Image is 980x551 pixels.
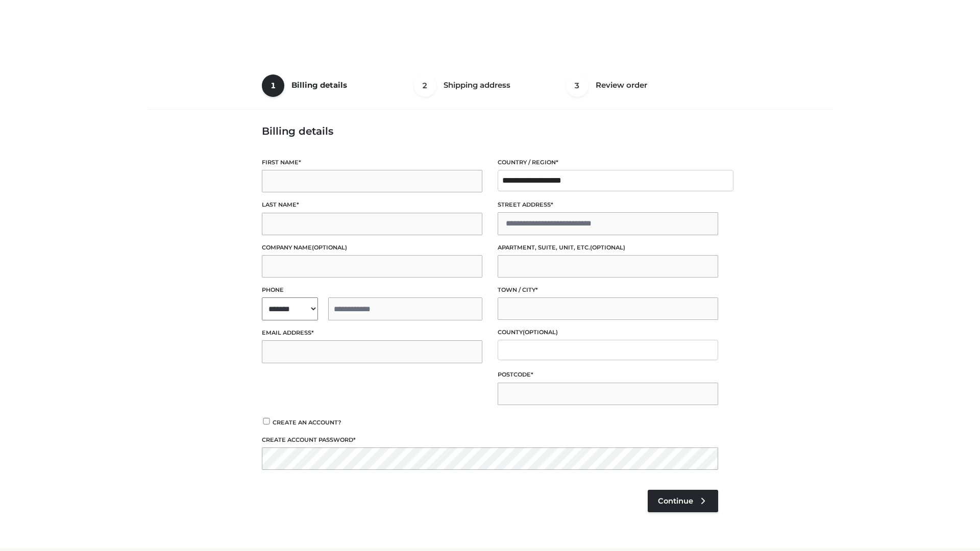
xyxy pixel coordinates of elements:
label: Phone [262,285,482,295]
span: (optional) [312,244,347,251]
label: Country / Region [498,158,718,167]
label: County [498,328,718,337]
label: Last name [262,200,482,210]
span: 1 [262,74,284,97]
span: Billing details [291,80,347,90]
label: Street address [498,200,718,210]
span: 2 [414,74,436,97]
label: Email address [262,328,482,338]
label: First name [262,158,482,167]
span: Continue [658,496,693,506]
span: (optional) [590,244,625,251]
a: Continue [648,490,718,512]
input: Create an account? [262,418,271,424]
label: Create account password [262,435,718,445]
span: Create an account? [273,419,341,426]
label: Town / City [498,285,718,295]
span: Review order [596,80,647,90]
label: Apartment, suite, unit, etc. [498,243,718,253]
label: Postcode [498,370,718,380]
span: 3 [566,74,589,97]
label: Company name [262,243,482,253]
span: Shipping address [444,80,510,90]
span: (optional) [523,329,558,336]
h3: Billing details [262,125,718,137]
